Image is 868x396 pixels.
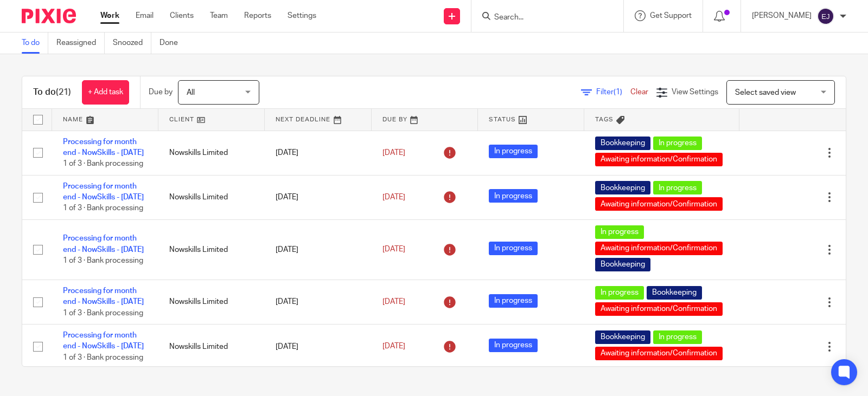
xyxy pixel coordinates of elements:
[595,302,723,316] span: Awaiting information/Confirmation
[82,80,129,105] a: + Add task
[265,131,371,175] td: [DATE]
[288,10,316,21] a: Settings
[63,354,143,361] span: 1 of 3 · Bank processing
[22,33,48,54] a: To do
[56,33,105,54] a: Reassigned
[735,89,796,96] span: Select saved view
[752,10,812,21] p: [PERSON_NAME]
[653,330,702,344] span: In progress
[170,10,194,21] a: Clients
[653,137,702,150] span: In progress
[595,137,650,150] span: Bookkeeping
[595,330,650,344] span: Bookkeeping
[33,87,71,98] h1: To do
[63,235,144,253] a: Processing for month end - NowSkills - [DATE]
[158,175,265,219] td: Nowskills Limited
[650,12,692,20] span: Get Support
[158,131,265,175] td: Nowskills Limited
[493,13,591,23] input: Search
[614,88,622,96] span: (1)
[63,205,143,212] span: 1 of 3 · Bank processing
[210,10,228,21] a: Team
[595,153,723,166] span: Awaiting information/Confirmation
[595,181,650,194] span: Bookkeeping
[489,294,538,308] span: In progress
[382,246,405,254] span: [DATE]
[22,9,76,23] img: Pixie
[817,8,834,25] img: svg%3E
[63,257,143,264] span: 1 of 3 · Bank processing
[100,10,119,21] a: Work
[158,280,265,324] td: Nowskills Limited
[489,242,538,255] span: In progress
[596,88,630,96] span: Filter
[187,89,195,96] span: All
[265,280,371,324] td: [DATE]
[265,324,371,369] td: [DATE]
[595,258,650,271] span: Bookkeeping
[265,175,371,219] td: [DATE]
[158,219,265,280] td: Nowskills Limited
[595,116,614,122] span: Tags
[244,10,271,21] a: Reports
[63,138,144,157] a: Processing for month end - NowSkills - [DATE]
[63,309,143,317] span: 1 of 3 · Bank processing
[56,88,71,96] span: (21)
[647,286,702,300] span: Bookkeeping
[595,286,644,300] span: In progress
[63,160,143,167] span: 1 of 3 · Bank processing
[672,88,718,96] span: View Settings
[158,324,265,369] td: Nowskills Limited
[63,183,144,201] a: Processing for month end - NowSkills - [DATE]
[595,225,644,239] span: In progress
[113,33,151,54] a: Snoozed
[489,145,538,158] span: In progress
[630,88,648,96] a: Clear
[159,33,186,54] a: Done
[382,343,405,350] span: [DATE]
[382,193,405,201] span: [DATE]
[382,149,405,157] span: [DATE]
[149,87,173,98] p: Due by
[382,298,405,306] span: [DATE]
[595,347,723,360] span: Awaiting information/Confirmation
[489,189,538,203] span: In progress
[136,10,154,21] a: Email
[489,339,538,352] span: In progress
[63,287,144,306] a: Processing for month end - NowSkills - [DATE]
[595,197,723,211] span: Awaiting information/Confirmation
[595,242,723,255] span: Awaiting information/Confirmation
[265,219,371,280] td: [DATE]
[653,181,702,194] span: In progress
[63,332,144,350] a: Processing for month end - NowSkills - [DATE]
